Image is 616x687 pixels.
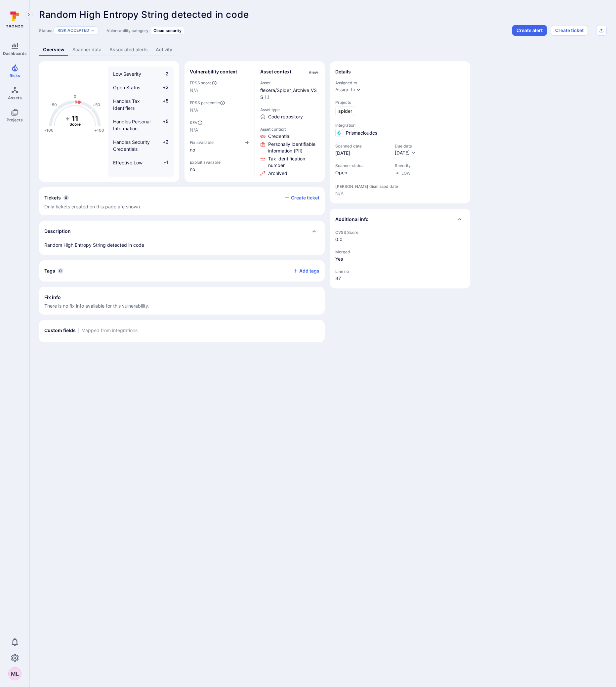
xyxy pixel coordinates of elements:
[190,147,249,153] span: no
[7,117,23,122] span: Projects
[44,294,61,301] h2: Fix info
[395,150,410,155] span: [DATE]
[44,128,54,133] text: -100
[190,107,249,113] span: N/A
[260,87,317,100] a: flexera/Spider_Archive_VSS_1.1
[39,187,325,215] div: Collapse
[307,68,319,75] div: Click to view all asset context details
[105,44,152,56] a: Associated alerts
[44,268,55,274] h2: Tags
[58,268,63,274] span: 0
[156,70,169,77] span: -2
[8,95,22,100] span: Assets
[335,100,465,105] span: Projects
[39,187,325,215] section: tickets card
[338,108,352,114] span: spider
[307,70,319,75] button: View
[39,28,52,33] span: Status:
[268,141,320,154] span: Click to view evidence
[113,119,150,131] span: Handles Personal Information
[39,9,249,20] span: Random High Entropy String detected in code
[335,249,465,254] span: Merged
[152,44,176,56] a: Activity
[268,133,290,140] span: Click to view evidence
[401,171,411,176] div: Low
[8,667,21,680] button: ML
[39,260,325,281] div: Collapse tags
[113,98,140,111] span: Handles Tax Identifiers
[335,190,465,197] span: N/A
[395,144,416,156] div: Due date field
[44,303,319,309] span: There is no fix info available for this vulnerability.
[190,160,221,165] span: Exploit available
[260,80,320,85] span: Asset
[156,159,169,166] span: +1
[113,160,143,165] span: Effective Low
[44,204,141,209] span: Only tickets created on this page are shown.
[151,27,184,34] div: Cloud security
[44,194,61,201] h2: Tickets
[156,139,169,152] span: +2
[81,327,138,334] span: Mapped from integrations
[335,87,355,92] button: Assign to
[335,256,465,262] span: Yes
[190,166,249,173] span: no
[10,73,20,78] span: Risks
[156,118,169,132] span: +5
[260,68,291,75] h2: Asset context
[335,275,465,282] span: 37
[335,123,465,128] span: Integration
[268,170,287,177] span: Click to view evidence
[50,103,57,107] text: -50
[44,228,71,235] h2: Description
[39,44,607,56] div: Vulnerability tabs
[335,269,465,274] span: Line no
[190,87,249,94] span: N/A
[156,84,169,91] span: +2
[330,209,470,288] section: additional info card
[190,100,249,106] span: EPSS percentile
[113,85,140,90] span: Open Status
[39,320,325,342] section: custom fields card
[260,107,320,112] span: Asset type
[268,155,320,169] span: Click to view evidence
[330,61,470,203] section: details card
[335,144,388,149] span: Scanned date
[91,28,95,32] button: Expand dropdown
[39,287,325,315] section: fix info card
[107,28,149,33] span: Vulnerability category:
[395,163,411,168] span: Severity
[39,221,325,242] div: Collapse description
[3,51,27,56] span: Dashboards
[94,128,104,133] text: +100
[395,144,416,149] span: Due date
[287,266,319,276] button: Add tags
[113,71,141,77] span: Low Severity
[26,12,31,18] i: Expand navigation menu
[335,236,465,243] span: 0.0
[190,140,214,145] span: Fix available
[335,150,388,156] span: [DATE]
[335,68,351,75] h2: Details
[190,127,249,133] span: N/A
[335,106,355,116] a: spider
[93,103,100,107] text: +50
[551,25,588,36] button: Create ticket
[113,139,150,152] span: Handles Security Credentials
[356,87,361,92] button: Expand dropdown
[335,163,388,168] span: Scanner status
[65,114,70,122] tspan: +
[268,113,303,120] span: Code repository
[335,216,369,223] h2: Additional info
[44,242,319,248] p: Random High Entropy String detected in code
[68,44,105,56] a: Scanner data
[190,120,249,125] span: KEV
[63,195,69,200] span: 0
[190,68,237,75] h2: Vulnerability context
[25,11,33,19] button: Expand navigation menu
[190,80,249,86] span: EPSS score
[335,184,465,189] span: [PERSON_NAME] dismissed date
[395,150,416,156] button: [DATE]
[335,169,388,176] span: Open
